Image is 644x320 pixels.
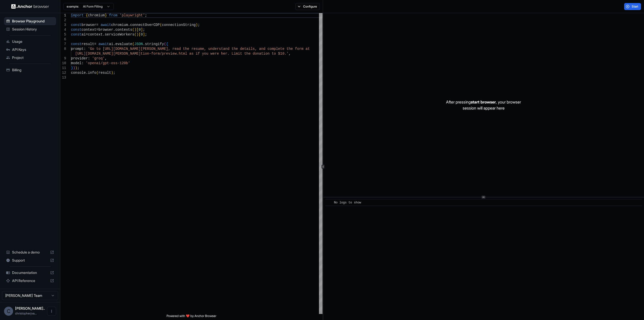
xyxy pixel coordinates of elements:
div: 1 [60,13,66,18]
div: 9 [60,56,66,61]
span: ad the resume, understand the details, and complet [177,47,282,51]
span: ( [160,23,162,27]
span: { [166,42,168,46]
span: result [82,42,94,46]
span: Documentation [12,270,48,275]
span: = [96,28,98,32]
p: After pressing , your browser session will appear here [446,99,521,111]
span: const [71,42,82,46]
span: 'openai/gpt-oss-120b' [86,61,130,65]
span: , [289,52,291,56]
span: , [105,56,107,60]
span: Powered with ❤️ by Anchor Browser [167,314,216,320]
span: Schedule a demo [12,250,48,255]
span: ( [96,71,98,75]
span: Billing [12,67,54,73]
span: : [84,47,86,51]
span: ( [132,28,134,32]
span: info [88,71,96,75]
span: ; [113,71,115,75]
div: Session History [4,25,56,33]
div: Usage [4,38,56,46]
span: await [101,23,111,27]
span: prompt [71,47,84,51]
span: ; [143,28,145,32]
span: browser [82,23,96,27]
div: 7 [60,42,66,47]
div: Documentation [4,269,56,277]
span: . [113,28,115,32]
div: 13 [60,75,66,80]
span: ​ [328,200,330,205]
div: 5 [60,32,66,37]
span: API Reference [12,278,48,283]
span: : [88,56,90,60]
span: ai [109,42,113,46]
span: evaluate [115,42,132,46]
span: ) [75,66,77,70]
span: e the form at [282,47,310,51]
span: Usage [12,39,54,44]
span: Support [12,258,48,263]
span: 'Go to [URL][DOMAIN_NAME][PERSON_NAME], re [88,47,177,51]
button: Open menu [47,307,56,316]
div: Project [4,54,56,62]
span: 'playwright' [119,13,145,17]
span: result [98,71,111,75]
span: = [96,23,98,27]
span: = [94,42,96,46]
span: { [86,13,88,17]
span: JSON [134,42,143,46]
span: connectOverCDP [130,23,160,27]
span: christopherjvance@gmail.com [15,311,37,315]
div: 4 [60,27,66,32]
span: context [88,32,103,37]
span: contexts [115,28,132,32]
span: 0 [139,28,141,32]
img: Anchor Logo [11,4,49,9]
div: 10 [60,61,66,66]
span: Browser Playground [12,19,54,24]
span: const [71,28,82,32]
span: } [71,66,73,70]
span: 'groq' [92,56,105,60]
span: chromium [111,23,128,27]
span: const [71,23,82,27]
div: API Keys [4,46,56,54]
span: Session History [12,27,54,32]
span: stringify [145,42,164,46]
div: Browser Playground [4,17,56,25]
span: await [98,42,109,46]
span: : [82,61,84,65]
span: . [128,23,130,27]
span: [URL][DOMAIN_NAME][PERSON_NAME] [75,52,141,56]
span: console [71,71,86,75]
span: serviceWorkers [105,32,134,37]
span: ] [143,32,145,37]
span: 0 [141,32,143,37]
span: . [103,32,105,37]
span: import [71,13,84,17]
span: ) [134,28,136,32]
div: 12 [60,70,66,75]
span: [ [139,32,141,37]
div: Support [4,256,56,264]
span: . [113,42,115,46]
span: ) [136,32,138,37]
span: API Keys [12,47,54,52]
span: from [109,13,117,17]
span: chromium [88,13,105,17]
span: ; [145,13,147,17]
span: No logs to show [334,201,361,204]
span: provider [71,56,88,60]
span: he donation to $10.' [246,52,289,56]
span: } [105,13,107,17]
span: model [71,61,82,65]
span: ) [196,23,198,27]
span: Project [12,55,54,60]
span: ai [82,32,86,37]
span: example: [67,5,79,9]
div: Schedule a demo [4,248,56,256]
button: Start [624,3,641,10]
span: context [82,28,96,32]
